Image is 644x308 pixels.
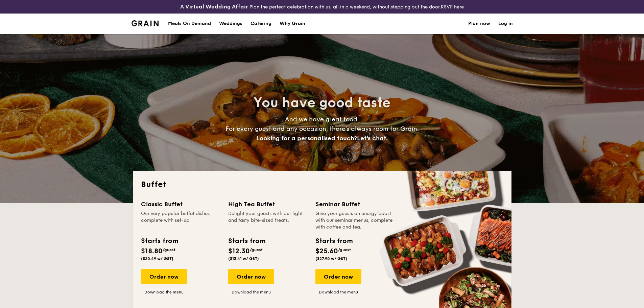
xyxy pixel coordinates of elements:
[141,236,178,246] div: Starts from
[315,199,395,209] div: Seminar Buffet
[215,14,246,34] a: Weddings
[338,247,351,252] span: /guest
[225,116,419,142] span: And we have great food. For every guest and any occasion, there’s always room for Grain.
[164,14,215,34] a: Meals On Demand
[315,236,352,246] div: Starts from
[251,14,271,34] h1: Catering
[315,269,361,284] div: Order now
[246,14,276,34] a: Catering
[250,247,263,252] span: /guest
[141,210,220,231] div: Our very popular buffet dishes, complete with set-up.
[141,256,173,261] span: ($20.49 w/ GST)
[132,20,159,26] a: Logotype
[163,247,175,252] span: /guest
[315,210,395,231] div: Give your guests an energy boost with our seminar menus, complete with coffee and tea.
[168,14,211,34] div: Meals On Demand
[228,247,250,255] span: $12.30
[280,14,305,34] div: Why Grain
[141,289,187,295] a: Download the menu
[228,269,274,284] div: Order now
[228,289,274,295] a: Download the menu
[180,3,248,11] h4: A Virtual Wedding Affair
[315,256,347,261] span: ($27.90 w/ GST)
[315,289,361,295] a: Download the menu
[441,4,464,10] a: RSVP here
[132,20,159,26] img: Grain
[256,135,357,142] span: Looking for a personalised touch?
[315,247,338,255] span: $25.60
[141,269,187,284] div: Order now
[141,179,503,190] h2: Buffet
[468,14,490,34] a: Plan now
[276,14,309,34] a: Why Grain
[219,14,242,34] div: Weddings
[228,199,307,209] div: High Tea Buffet
[357,135,388,142] span: Let's chat.
[498,14,513,34] a: Log in
[127,3,517,11] div: Plan the perfect celebration with us, all in a weekend, without stepping out the door.
[228,256,259,261] span: ($13.41 w/ GST)
[141,199,220,209] div: Classic Buffet
[254,95,390,111] span: You have good taste
[141,247,163,255] span: $18.80
[228,236,265,246] div: Starts from
[228,210,307,231] div: Delight your guests with our light and tasty bite-sized treats.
